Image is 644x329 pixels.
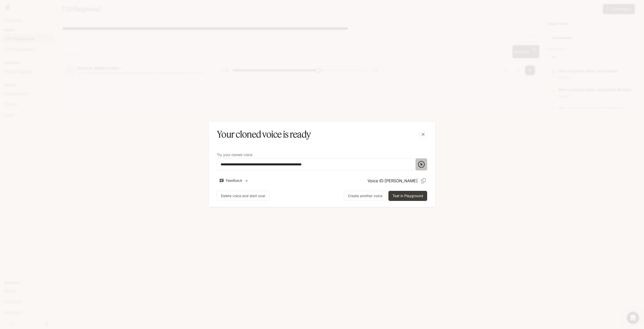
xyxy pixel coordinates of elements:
[217,153,252,157] p: Try your cloned voice
[217,128,311,141] h5: Your cloned voice is ready
[388,191,427,201] button: Test in Playground
[368,178,418,184] p: Voice ID: [PERSON_NAME]
[420,177,427,185] button: Copy Voice ID
[344,191,386,201] button: Create another voice
[217,191,269,201] button: Delete voice and start over
[217,176,251,185] button: Feedback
